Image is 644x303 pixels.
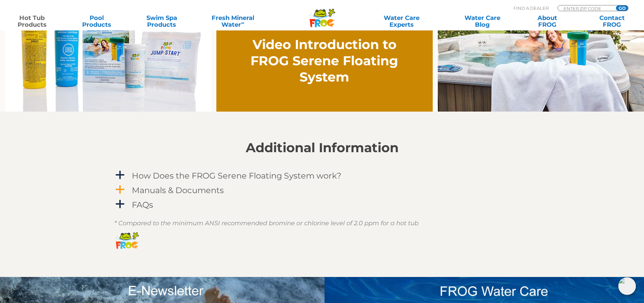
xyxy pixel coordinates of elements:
a: PoolProducts [72,15,122,28]
a: Fresh MineralWater∞ [201,15,264,28]
sup: ∞ [241,20,244,25]
img: openIcon [618,277,636,295]
a: Water CareExperts [361,15,443,28]
img: frog-products-logo-small [114,228,140,252]
a: a Manuals & Documents [114,184,530,196]
a: Swim SpaProducts [137,15,187,28]
p: Find A Dealer [514,5,549,11]
span: a [115,185,125,195]
span: a [115,199,125,209]
a: a How Does the FROG Serene Floating System work? [114,169,530,182]
a: Hot TubProducts [7,15,57,28]
input: GO [616,5,628,11]
a: AboutFROG [522,15,572,28]
h4: How Does the FROG Serene Floating System work? [132,171,341,180]
em: * Compared to the minimum ANSI recommended bromine or chlorine level of 2.0 ppm for a hot tub [114,219,419,227]
a: a FAQs [114,199,530,211]
h4: Manuals & Documents [132,186,224,195]
h2: Additional Information [114,140,530,155]
a: ContactFROG [587,15,637,28]
h2: Video Introduction to FROG Serene Floating System [249,37,400,85]
h4: FAQs [132,200,153,209]
input: Zip Code Form [563,5,609,11]
a: Water CareBlog [457,15,507,28]
span: a [115,170,125,180]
